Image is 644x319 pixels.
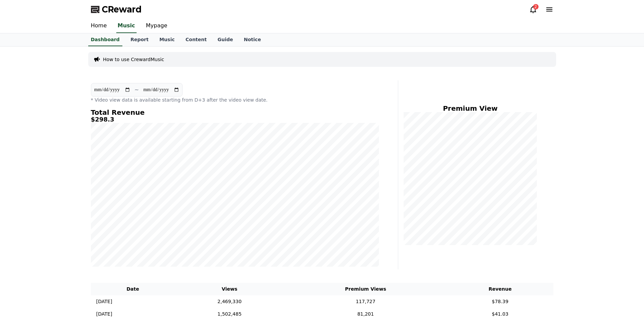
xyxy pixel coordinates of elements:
[529,5,537,14] a: 2
[91,283,175,295] th: Date
[238,33,266,46] a: Notice
[91,116,379,123] h5: $298.3
[284,295,447,308] td: 117,727
[103,56,164,63] a: How to use CrewardMusic
[404,105,537,112] h4: Premium View
[447,295,553,308] td: $78.39
[154,33,180,46] a: Music
[91,109,379,116] h4: Total Revenue
[175,295,284,308] td: 2,469,330
[116,19,137,33] a: Music
[86,19,112,33] a: Home
[212,33,238,46] a: Guide
[180,33,212,46] a: Content
[91,4,142,15] a: CReward
[91,97,379,103] p: * Video view data is available starting from D+3 after the video view date.
[88,33,122,46] a: Dashboard
[533,4,539,9] div: 2
[175,283,284,295] th: Views
[447,283,553,295] th: Revenue
[102,4,142,15] span: CReward
[96,298,112,305] p: [DATE]
[96,311,112,318] p: [DATE]
[284,283,447,295] th: Premium Views
[135,86,139,94] p: ~
[141,19,173,33] a: Mypage
[125,33,154,46] a: Report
